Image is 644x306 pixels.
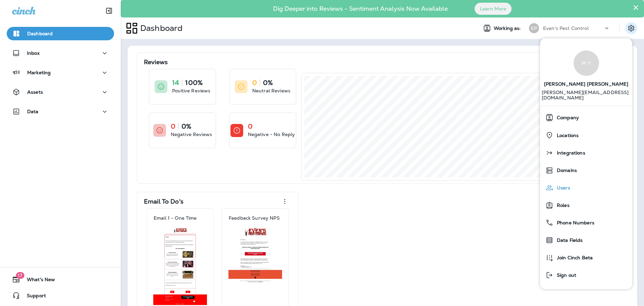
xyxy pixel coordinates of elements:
[529,23,539,33] div: EP
[7,273,114,286] button: 17What's New
[553,133,579,138] span: Locations
[553,203,570,208] span: Roles
[540,44,632,106] a: M Y[PERSON_NAME] [PERSON_NAME] [PERSON_NAME][EMAIL_ADDRESS][DOMAIN_NAME]
[543,128,630,142] a: Locations
[553,237,583,243] span: Data Fields
[100,4,118,17] button: Collapse Sidebar
[27,70,51,75] p: Marketing
[248,123,253,130] p: 0
[144,59,168,65] p: Reviews
[7,105,114,118] button: Data
[7,66,114,79] button: Marketing
[553,168,577,173] span: Domains
[475,3,512,15] button: Learn More
[27,50,40,56] p: Inbox
[542,90,631,106] p: [PERSON_NAME][EMAIL_ADDRESS][DOMAIN_NAME]
[540,126,632,144] button: Locations
[553,272,576,278] span: Sign out
[543,164,630,177] a: Domains
[543,216,630,229] a: Phone Numbers
[540,109,632,126] button: Company
[574,50,599,76] div: M Y
[229,215,280,221] p: Feedback Survey NPS
[252,87,290,94] p: Neutral Reviews
[543,111,630,124] a: Company
[185,79,203,86] p: 100%
[20,293,46,301] span: Support
[625,22,637,34] button: Settings
[144,198,183,205] p: Email To Do's
[553,185,570,191] span: Users
[543,146,630,160] a: Integrations
[172,87,210,94] p: Positive Reviews
[252,79,257,86] p: 0
[543,233,630,247] a: Data Fields
[20,277,55,285] span: What's New
[540,231,632,249] button: Data Fields
[138,23,182,33] p: Dashboard
[27,31,53,36] p: Dashboard
[540,162,632,179] button: Domains
[540,249,632,266] button: Join Cinch Beta
[27,109,39,114] p: Data
[540,179,632,196] button: Users
[171,123,175,130] p: 0
[543,26,589,31] p: Even's Pest Control
[172,79,179,86] p: 14
[254,8,467,10] p: Dig Deeper into Reviews - Sentiment Analysis Now Available
[27,89,43,95] p: Assets
[171,131,212,138] p: Negative Reviews
[540,144,632,162] button: Integrations
[16,272,24,279] span: 17
[633,2,639,13] button: Close
[544,76,629,90] span: [PERSON_NAME] [PERSON_NAME]
[263,79,273,86] p: 0%
[494,26,522,31] span: Working as:
[228,227,282,283] img: 6e35e749-77fb-45f3-9e5d-48578cc40608.jpg
[553,255,593,261] span: Join Cinch Beta
[540,196,632,214] button: Roles
[540,214,632,231] button: Phone Numbers
[7,289,114,302] button: Support
[553,115,579,121] span: Company
[248,131,295,138] p: Negative - No Reply
[553,150,585,156] span: Integrations
[181,123,191,130] p: 0%
[553,220,594,226] span: Phone Numbers
[543,199,630,212] a: Roles
[154,215,197,221] p: Email 1 - One Time
[7,85,114,99] button: Assets
[7,46,114,60] button: Inbox
[540,266,632,284] button: Sign out
[543,181,630,194] a: Users
[7,27,114,40] button: Dashboard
